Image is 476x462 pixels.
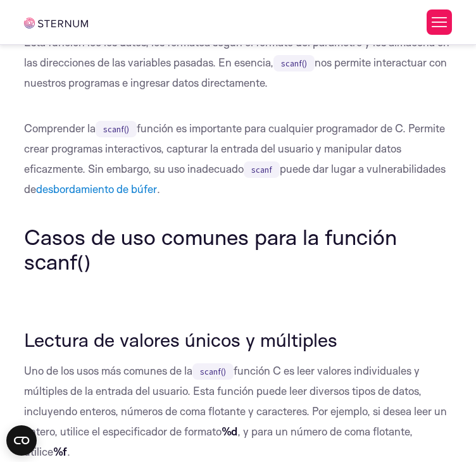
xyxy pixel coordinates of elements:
a: desbordamiento de búfer [36,182,157,196]
font: función C es leer valores individuales y múltiples de la entrada del usuario. Esta función puede ... [24,364,447,438]
code: scanf [244,161,280,178]
font: Lectura de valores únicos y múltiples [24,328,337,351]
img: esternón iot [24,18,89,28]
button: Alternar menú [427,9,452,35]
code: scanf() [96,121,137,137]
font: %f [53,445,67,458]
font: Casos de uso comunes para la función scanf() [24,223,397,274]
font: , y para un número de coma flotante, utilice [24,425,413,458]
code: scanf() [192,363,234,380]
code: scanf() [273,55,315,72]
font: Uno de los usos más comunes de la [24,364,192,377]
font: . [67,445,70,458]
font: Comprender la [24,122,96,135]
button: Abrir el widget CMP [6,425,37,456]
font: . [157,182,160,196]
font: función es importante para cualquier programador de C. Permite crear programas interactivos, capt... [24,122,445,175]
font: %d [222,425,237,438]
